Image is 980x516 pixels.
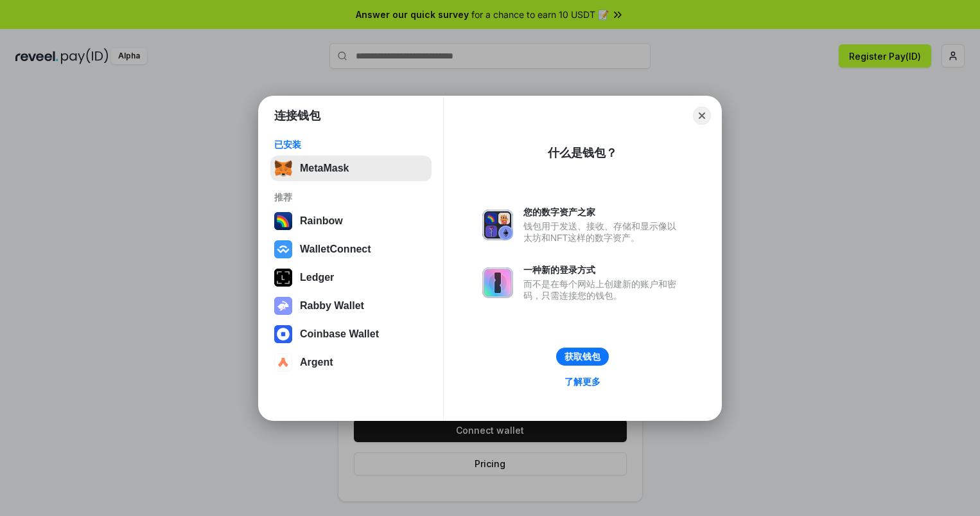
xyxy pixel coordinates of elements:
div: 一种新的登录方式 [523,264,683,276]
img: svg+xml,%3Csvg%20xmlns%3D%22http%3A%2F%2Fwww.w3.org%2F2000%2Fsvg%22%20fill%3D%22none%22%20viewBox... [274,297,292,315]
div: Rainbow [300,215,343,227]
div: 钱包用于发送、接收、存储和显示像以太坊和NFT这样的数字资产。 [523,220,683,244]
div: 推荐 [274,191,428,203]
img: svg+xml,%3Csvg%20width%3D%2228%22%20height%3D%2228%22%20viewBox%3D%220%200%2028%2028%22%20fill%3D... [274,325,292,343]
button: Close [693,107,711,125]
div: Ledger [300,272,334,283]
div: 您的数字资产之家 [523,206,683,218]
div: MetaMask [300,163,349,174]
button: WalletConnect [270,236,432,262]
button: Argent [270,350,432,375]
button: Rabby Wallet [270,293,432,319]
div: Argent [300,357,333,368]
img: svg+xml,%3Csvg%20width%3D%2228%22%20height%3D%2228%22%20viewBox%3D%220%200%2028%2028%22%20fill%3D... [274,240,292,258]
div: Rabby Wallet [300,300,364,312]
img: svg+xml,%3Csvg%20width%3D%2228%22%20height%3D%2228%22%20viewBox%3D%220%200%2028%2028%22%20fill%3D... [274,353,292,371]
a: 了解更多 [557,373,608,390]
img: svg+xml,%3Csvg%20xmlns%3D%22http%3A%2F%2Fwww.w3.org%2F2000%2Fsvg%22%20fill%3D%22none%22%20viewBox... [482,209,513,240]
button: MetaMask [270,156,432,181]
div: 了解更多 [564,376,600,387]
img: svg+xml,%3Csvg%20xmlns%3D%22http%3A%2F%2Fwww.w3.org%2F2000%2Fsvg%22%20fill%3D%22none%22%20viewBox... [482,267,513,298]
button: Coinbase Wallet [270,321,432,347]
img: svg+xml,%3Csvg%20xmlns%3D%22http%3A%2F%2Fwww.w3.org%2F2000%2Fsvg%22%20width%3D%2228%22%20height%3... [274,269,292,287]
div: 已安装 [274,139,428,150]
button: Ledger [270,265,432,290]
img: svg+xml,%3Csvg%20width%3D%22120%22%20height%3D%22120%22%20viewBox%3D%220%200%20120%20120%22%20fil... [274,212,292,230]
div: 获取钱包 [564,351,600,362]
div: 什么是钱包？ [548,145,617,161]
div: 而不是在每个网站上创建新的账户和密码，只需连接您的钱包。 [523,278,683,301]
img: svg+xml,%3Csvg%20fill%3D%22none%22%20height%3D%2233%22%20viewBox%3D%220%200%2035%2033%22%20width%... [274,159,292,177]
h1: 连接钱包 [274,108,320,123]
button: Rainbow [270,208,432,234]
div: WalletConnect [300,244,371,255]
button: 获取钱包 [556,348,609,366]
div: Coinbase Wallet [300,328,379,340]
